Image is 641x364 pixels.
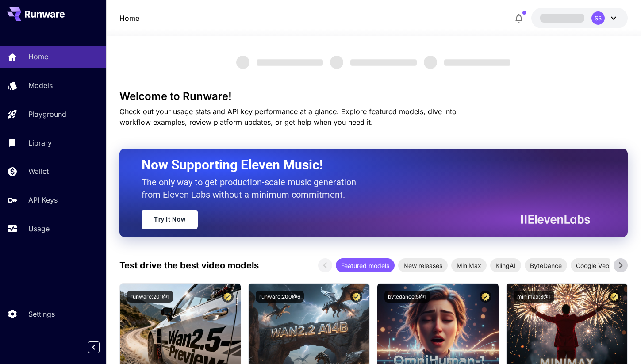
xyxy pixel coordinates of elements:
[571,258,614,272] div: Google Veo
[591,11,605,25] div: SS
[451,261,487,270] span: MiniMax
[531,8,628,28] button: SS
[119,13,139,23] a: Home
[28,309,55,319] p: Settings
[514,291,554,303] button: minimax:3@1
[480,291,491,303] button: Certified Model – Vetted for best performance and includes a commercial license.
[398,261,448,270] span: New releases
[525,258,567,272] div: ByteDance
[95,339,106,355] div: Collapse sidebar
[336,261,395,270] span: Featured models
[119,13,139,23] nav: breadcrumb
[222,291,234,303] button: Certified Model – Vetted for best performance and includes a commercial license.
[28,223,50,234] p: Usage
[384,291,430,303] button: bytedance:5@1
[28,109,66,119] p: Playground
[256,291,304,303] button: runware:200@6
[28,138,52,148] p: Library
[119,90,628,103] h3: Welcome to Runware!
[142,210,198,229] a: Try It Now
[608,291,620,303] button: Certified Model – Vetted for best performance and includes a commercial license.
[350,291,362,303] button: Certified Model – Vetted for best performance and includes a commercial license.
[119,259,259,272] p: Test drive the best video models
[525,261,567,270] span: ByteDance
[490,258,521,272] div: KlingAI
[571,261,614,270] span: Google Veo
[127,291,173,303] button: runware:201@1
[28,166,49,176] p: Wallet
[142,176,363,201] p: The only way to get production-scale music generation from Eleven Labs without a minimum commitment.
[28,80,53,91] p: Models
[451,258,487,272] div: MiniMax
[142,157,583,173] h2: Now Supporting Eleven Music!
[398,258,448,272] div: New releases
[88,341,100,353] button: Collapse sidebar
[336,258,395,272] div: Featured models
[28,51,48,62] p: Home
[28,195,58,205] p: API Keys
[119,107,457,126] span: Check out your usage stats and API key performance at a glance. Explore featured models, dive int...
[490,261,521,270] span: KlingAI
